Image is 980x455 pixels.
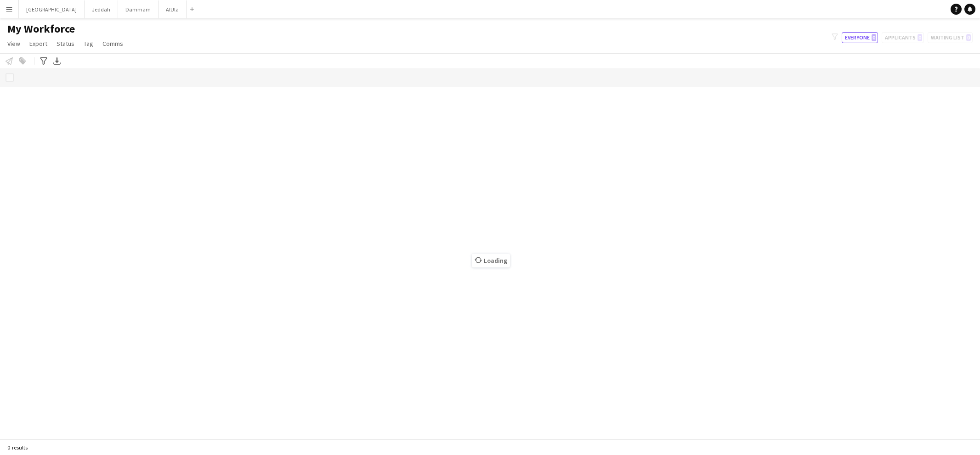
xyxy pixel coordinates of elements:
span: 0 [872,34,876,41]
span: Loading [472,254,510,267]
span: View [7,39,20,48]
a: Status [53,38,78,50]
a: View [4,38,24,50]
span: My Workforce [7,22,75,36]
button: [GEOGRAPHIC_DATA] [19,0,85,18]
span: Status [57,39,74,48]
span: Tag [84,39,93,48]
a: Tag [80,38,97,50]
button: Everyone0 [842,32,878,43]
span: Comms [102,39,123,48]
app-action-btn: Advanced filters [38,55,49,67]
app-action-btn: Export XLSX [51,55,62,67]
button: AlUla [159,0,187,18]
a: Export [26,38,51,50]
button: Dammam [118,0,159,18]
button: Jeddah [85,0,118,18]
span: Export [29,39,47,48]
a: Comms [99,38,127,50]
